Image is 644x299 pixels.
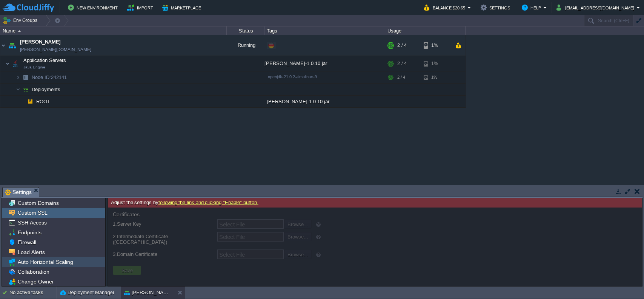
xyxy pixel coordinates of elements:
img: AMDAwAAAACH5BAEAAAAALAAAAAABAAEAAAICRAEAOw== [18,30,21,32]
button: Env Groups [3,15,40,26]
img: AMDAwAAAACH5BAEAAAAALAAAAAABAAEAAAICRAEAOw== [0,35,6,56]
div: 2 / 4 [397,56,407,71]
img: AMDAwAAAACH5BAEAAAAALAAAAAABAAEAAAICRAEAOw== [20,84,31,95]
button: Deployment Manager [60,289,114,296]
a: Node ID:242141 [31,74,68,81]
button: [EMAIL_ADDRESS][DOMAIN_NAME] [556,3,636,12]
a: ROOT [35,98,51,105]
span: 242141 [31,74,68,81]
img: AMDAwAAAACH5BAEAAAAALAAAAAABAAEAAAICRAEAOw== [7,35,17,56]
span: Java Engine [23,65,45,70]
img: AMDAwAAAACH5BAEAAAAALAAAAAABAAEAAAICRAEAOw== [16,71,20,83]
a: following the link and clicking "Enable" button. [158,200,258,205]
img: AMDAwAAAACH5BAEAAAAALAAAAAABAAEAAAICRAEAOw== [5,56,10,71]
img: AMDAwAAAACH5BAEAAAAALAAAAAABAAEAAAICRAEAOw== [25,96,35,107]
img: AMDAwAAAACH5BAEAAAAALAAAAAABAAEAAAICRAEAOw== [10,56,21,71]
a: [PERSON_NAME][DOMAIN_NAME] [20,46,91,53]
img: CloudJiffy [3,3,54,12]
a: Auto Horizontal Scaling [16,259,74,265]
div: Adjust the settings by [108,198,642,208]
div: 1% [424,35,448,56]
button: Settings [481,3,512,12]
div: 2 / 4 [397,35,407,56]
button: Balance $20.65 [424,3,467,12]
div: No active tasks [9,287,57,299]
a: SSH Access [16,219,48,226]
span: Settings [5,187,32,197]
a: Collaboration [16,268,51,275]
div: Name [1,26,226,35]
div: [PERSON_NAME]-1.0.10.jar [264,96,385,107]
div: Status [227,26,264,35]
a: [PERSON_NAME] [20,38,61,46]
iframe: chat widget [612,269,636,291]
a: Change Owner [16,278,55,285]
a: Firewall [16,239,37,246]
span: Node ID: [32,74,51,80]
a: Custom Domains [16,200,60,206]
a: Custom SSL [16,209,49,216]
button: Help [522,3,543,12]
div: Usage [386,26,465,35]
div: [PERSON_NAME]-1.0.10.jar [264,56,385,71]
button: Marketplace [162,3,203,12]
img: AMDAwAAAACH5BAEAAAAALAAAAAABAAEAAAICRAEAOw== [20,96,25,107]
div: Tags [265,26,385,35]
img: AMDAwAAAACH5BAEAAAAALAAAAAABAAEAAAICRAEAOw== [16,84,20,95]
button: [PERSON_NAME] [124,289,172,296]
span: openjdk-21.0.2-almalinux-9 [268,74,317,79]
button: Import [127,3,155,12]
a: Deployments [31,86,61,93]
button: New Environment [68,3,120,12]
div: 2 / 4 [397,71,405,83]
img: AMDAwAAAACH5BAEAAAAALAAAAAABAAEAAAICRAEAOw== [20,71,31,83]
a: Load Alerts [16,249,46,256]
div: 1% [424,71,448,83]
div: 1% [424,56,448,71]
a: Endpoints [16,229,43,236]
a: Application ServersJava Engine [23,57,67,63]
div: Running [227,35,264,56]
span: Application Servers [23,57,67,64]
